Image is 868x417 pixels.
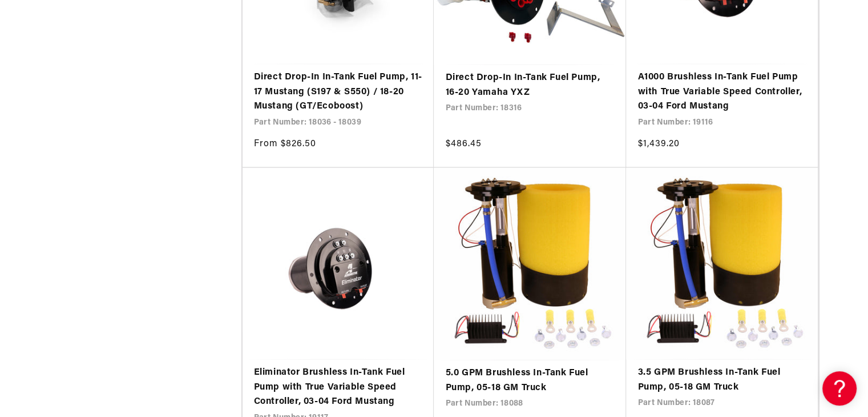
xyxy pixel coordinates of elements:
a: 5.0 GPM Brushless In-Tank Fuel Pump, 05-18 GM Truck [445,366,615,395]
a: Eliminator Brushless In-Tank Fuel Pump with True Variable Speed Controller, 03-04 Ford Mustang [254,365,423,409]
a: Direct Drop-In In-Tank Fuel Pump, 16-20 Yamaha YXZ [445,70,615,99]
a: A1000 Brushless In-Tank Fuel Pump with True Variable Speed Controller, 03-04 Ford Mustang [637,70,806,114]
a: 3.5 GPM Brushless In-Tank Fuel Pump, 05-18 GM Truck [637,365,806,394]
a: Direct Drop-In In-Tank Fuel Pump, 11-17 Mustang (S197 & S550) / 18-20 Mustang (GT/Ecoboost) [254,70,423,114]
